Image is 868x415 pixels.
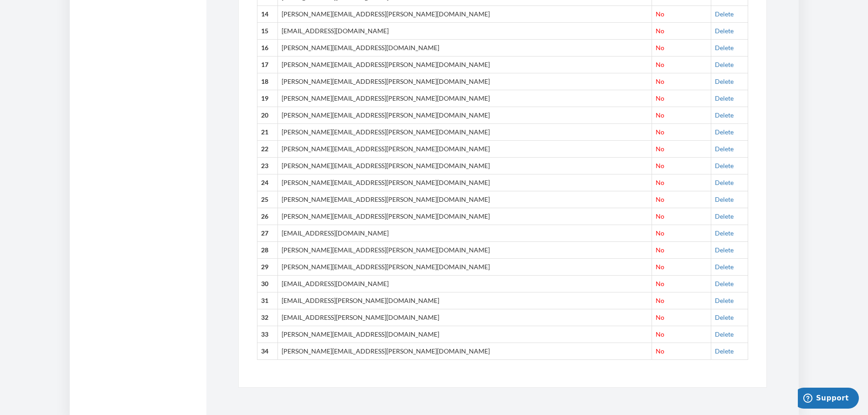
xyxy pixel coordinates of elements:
a: Delete [715,77,734,85]
a: Delete [715,263,734,271]
td: [EMAIL_ADDRESS][DOMAIN_NAME] [278,225,652,241]
td: [PERSON_NAME][EMAIL_ADDRESS][PERSON_NAME][DOMAIN_NAME] [278,174,652,191]
th: 16 [257,40,278,56]
td: [PERSON_NAME][EMAIL_ADDRESS][DOMAIN_NAME] [278,326,652,343]
span: No [656,94,664,102]
td: [PERSON_NAME][EMAIL_ADDRESS][PERSON_NAME][DOMAIN_NAME] [278,73,652,90]
span: No [656,229,664,237]
td: [PERSON_NAME][EMAIL_ADDRESS][PERSON_NAME][DOMAIN_NAME] [278,90,652,107]
th: 29 [257,258,278,275]
a: Delete [715,280,734,287]
th: 17 [257,56,278,73]
th: 24 [257,174,278,191]
a: Delete [715,162,734,169]
span: No [656,128,664,136]
th: 32 [257,309,278,326]
th: 20 [257,107,278,124]
td: [PERSON_NAME][EMAIL_ADDRESS][PERSON_NAME][DOMAIN_NAME] [278,158,652,174]
span: No [656,27,664,35]
a: Delete [715,10,734,18]
th: 15 [257,23,278,40]
a: Delete [715,61,734,68]
span: No [656,195,664,203]
td: [EMAIL_ADDRESS][PERSON_NAME][DOMAIN_NAME] [278,309,652,326]
a: Delete [715,94,734,102]
th: 33 [257,326,278,343]
span: No [656,77,664,85]
span: No [656,10,664,18]
a: Delete [715,27,734,35]
th: 23 [257,158,278,174]
td: [PERSON_NAME][EMAIL_ADDRESS][PERSON_NAME][DOMAIN_NAME] [278,107,652,124]
a: Delete [715,179,734,186]
td: [EMAIL_ADDRESS][DOMAIN_NAME] [278,23,652,40]
th: 18 [257,73,278,90]
a: Delete [715,313,734,321]
a: Delete [715,229,734,237]
td: [PERSON_NAME][EMAIL_ADDRESS][PERSON_NAME][DOMAIN_NAME] [278,191,652,208]
span: No [656,347,664,355]
a: Delete [715,297,734,304]
td: [PERSON_NAME][EMAIL_ADDRESS][DOMAIN_NAME] [278,40,652,56]
span: No [656,280,664,287]
span: No [656,145,664,153]
span: No [656,313,664,321]
td: [PERSON_NAME][EMAIL_ADDRESS][PERSON_NAME][DOMAIN_NAME] [278,343,652,359]
td: [PERSON_NAME][EMAIL_ADDRESS][PERSON_NAME][DOMAIN_NAME] [278,141,652,158]
td: [PERSON_NAME][EMAIL_ADDRESS][PERSON_NAME][DOMAIN_NAME] [278,6,652,23]
a: Delete [715,44,734,51]
td: [PERSON_NAME][EMAIL_ADDRESS][PERSON_NAME][DOMAIN_NAME] [278,241,652,258]
span: No [656,111,664,119]
td: [PERSON_NAME][EMAIL_ADDRESS][PERSON_NAME][DOMAIN_NAME] [278,208,652,225]
span: No [656,297,664,304]
a: Delete [715,347,734,355]
span: No [656,212,664,220]
td: [EMAIL_ADDRESS][PERSON_NAME][DOMAIN_NAME] [278,292,652,309]
th: 21 [257,124,278,141]
th: 27 [257,225,278,241]
td: [PERSON_NAME][EMAIL_ADDRESS][PERSON_NAME][DOMAIN_NAME] [278,56,652,73]
th: 34 [257,343,278,359]
a: Delete [715,145,734,153]
span: No [656,44,664,51]
th: 14 [257,6,278,23]
iframe: Opens a widget where you can chat to one of our agents [798,388,859,410]
a: Delete [715,195,734,203]
td: [PERSON_NAME][EMAIL_ADDRESS][PERSON_NAME][DOMAIN_NAME] [278,124,652,141]
a: Delete [715,128,734,136]
th: 26 [257,208,278,225]
th: 19 [257,90,278,107]
th: 31 [257,292,278,309]
th: 30 [257,275,278,292]
th: 28 [257,241,278,258]
a: Delete [715,330,734,338]
a: Delete [715,212,734,220]
span: No [656,246,664,254]
th: 22 [257,141,278,158]
span: No [656,162,664,169]
span: No [656,263,664,271]
span: No [656,330,664,338]
td: [PERSON_NAME][EMAIL_ADDRESS][PERSON_NAME][DOMAIN_NAME] [278,258,652,275]
a: Delete [715,111,734,119]
span: No [656,179,664,186]
td: [EMAIL_ADDRESS][DOMAIN_NAME] [278,275,652,292]
th: 25 [257,191,278,208]
a: Delete [715,246,734,254]
span: No [656,61,664,68]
